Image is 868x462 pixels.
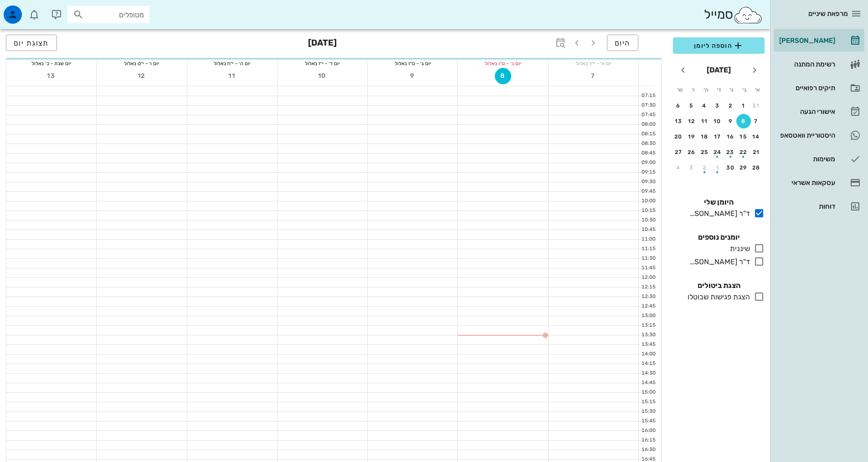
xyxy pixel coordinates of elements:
[639,226,657,234] div: 10:45
[97,59,186,68] div: יום ו׳ - י״ט באלול
[697,164,712,171] div: 2
[43,68,60,84] button: 13
[671,114,686,128] button: 13
[752,82,764,98] th: א׳
[733,6,763,24] img: SmileCloud logo
[639,255,657,262] div: 11:30
[639,293,657,301] div: 12:30
[639,159,657,167] div: 09:00
[749,133,764,140] div: 14
[700,82,712,98] th: ה׳
[736,149,751,155] div: 22
[639,188,657,195] div: 09:45
[774,124,864,146] a: היסטוריית וואטסאפ
[27,7,32,13] span: תג
[639,446,657,454] div: 16:30
[639,322,657,329] div: 13:15
[673,280,765,291] h4: הצגת ביטולים
[639,341,657,349] div: 13:45
[697,103,712,109] div: 4
[736,98,751,113] button: 1
[684,292,750,303] div: הצגת פגישות שבוטלו
[746,62,763,78] button: חודש שעבר
[224,68,240,84] button: 11
[723,129,738,144] button: 16
[684,98,699,113] button: 5
[774,195,864,217] a: דוחות
[808,10,848,18] span: מרפאת שיניים
[704,5,763,25] div: סמייל
[639,92,657,100] div: 07:15
[639,169,657,176] div: 09:15
[774,148,864,170] a: משימות
[671,129,686,144] button: 20
[639,102,657,109] div: 07:30
[774,172,864,194] a: עסקאות אשראי
[723,114,738,128] button: 9
[697,129,712,144] button: 18
[697,145,712,159] button: 25
[675,62,691,78] button: חודש הבא
[777,37,835,44] div: [PERSON_NAME]
[680,40,757,51] span: הוספה ליומן
[777,132,835,139] div: היסטוריית וואטסאפ
[749,149,764,155] div: 21
[639,245,657,253] div: 11:15
[639,303,657,310] div: 12:45
[684,103,699,109] div: 5
[710,149,725,155] div: 24
[723,118,738,124] div: 9
[639,149,657,157] div: 08:45
[639,216,657,224] div: 10:30
[710,103,725,109] div: 3
[639,197,657,205] div: 10:00
[639,264,657,272] div: 11:45
[684,133,699,140] div: 19
[671,103,686,109] div: 6
[723,98,738,113] button: 2
[736,145,751,159] button: 22
[774,101,864,123] a: אישורי הגעה
[723,160,738,175] button: 30
[684,145,699,159] button: 26
[639,283,657,291] div: 12:15
[697,98,712,113] button: 4
[777,155,835,163] div: משימות
[739,82,750,98] th: ב׳
[710,98,725,113] button: 3
[684,118,699,124] div: 12
[224,72,240,80] span: 11
[774,53,864,75] a: רשימת המתנה
[726,82,738,98] th: ג׳
[495,72,511,80] span: 8
[639,370,657,377] div: 14:30
[710,114,725,128] button: 10
[703,61,734,79] button: [DATE]
[710,129,725,144] button: 17
[697,149,712,155] div: 25
[6,35,57,51] button: תצוגת יום
[774,77,864,99] a: תיקים רפואיים
[43,72,60,80] span: 13
[607,35,638,51] button: היום
[723,149,738,155] div: 23
[777,108,835,115] div: אישורי הגעה
[673,37,765,54] button: הוספה ליומן
[671,118,686,124] div: 13
[749,164,764,171] div: 28
[187,59,277,68] div: יום ה׳ - י״ח באלול
[723,145,738,159] button: 23
[686,208,750,219] div: ד"ר [PERSON_NAME]
[639,274,657,282] div: 12:00
[308,35,337,53] h3: [DATE]
[639,140,657,148] div: 08:30
[686,257,750,267] div: ד"ר [PERSON_NAME]
[736,160,751,175] button: 29
[405,72,421,80] span: 9
[697,160,712,175] button: 2
[671,145,686,159] button: 27
[726,243,750,254] div: שיננית
[736,114,751,128] button: 8
[585,72,601,80] span: 7
[723,133,738,140] div: 16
